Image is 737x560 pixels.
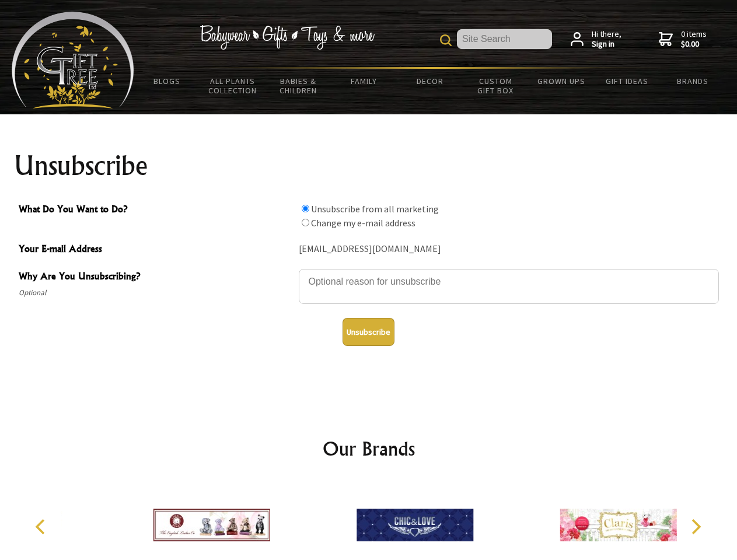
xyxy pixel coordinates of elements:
input: What Do You Want to Do? [302,205,309,212]
a: All Plants Collection [200,69,266,103]
span: Why Are You Unsubscribing? [19,269,293,286]
span: Optional [19,286,293,300]
img: Babyware - Gifts - Toys and more... [12,12,134,108]
input: Site Search [457,29,552,49]
strong: Sign in [592,39,621,50]
a: BLOGS [134,69,200,93]
span: Your E-mail Address [19,242,293,258]
button: Next [683,514,708,540]
textarea: Why Are You Unsubscribing? [299,269,719,304]
strong: $0.00 [681,39,707,50]
div: [EMAIL_ADDRESS][DOMAIN_NAME] [299,240,719,258]
a: Gift Ideas [594,69,660,93]
span: 0 items [681,29,707,50]
a: Family [331,69,397,93]
button: Previous [29,514,55,540]
span: What Do You Want to Do? [19,202,293,219]
a: Hi there,Sign in [571,29,621,50]
a: Brands [660,69,726,93]
img: Babywear - Gifts - Toys & more [200,25,375,50]
input: What Do You Want to Do? [302,219,309,226]
span: Hi there, [592,29,621,50]
img: product search [440,34,452,46]
a: Decor [397,69,463,93]
h1: Unsubscribe [14,152,724,180]
label: Unsubscribe from all marketing [311,203,439,215]
h2: Our Brands [23,435,714,463]
label: Change my e-mail address [311,217,415,229]
a: Babies & Children [266,69,331,103]
a: 0 items$0.00 [659,29,707,50]
a: Grown Ups [528,69,594,93]
button: Unsubscribe [343,318,394,346]
a: Custom Gift Box [463,69,529,103]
